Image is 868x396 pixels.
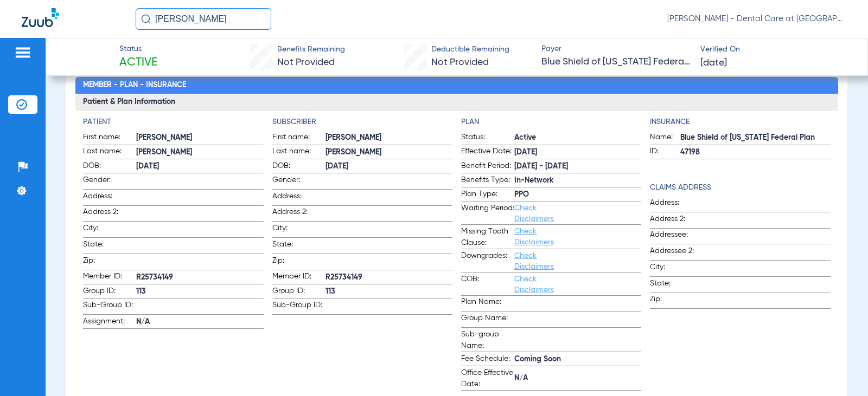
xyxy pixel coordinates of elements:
span: Benefit Period: [461,160,514,173]
span: Addressee 2: [650,245,703,260]
span: Address 2: [83,206,136,221]
span: Payer [541,43,691,55]
span: [DATE] [700,56,727,70]
a: Check Disclaimers [514,228,554,246]
span: Coming Soon [514,354,641,365]
span: Status [119,43,157,55]
h4: Plan [461,116,641,128]
span: Benefits Remaining [277,44,345,55]
span: Effective Date: [461,146,514,159]
span: Active [119,55,157,70]
h4: Insurance [650,116,830,128]
h4: Claims Address [650,182,830,193]
a: Check Disclaimers [514,275,554,294]
span: First name: [83,132,136,145]
span: DOB: [272,160,325,173]
span: Not Provided [431,57,489,67]
span: ID: [650,146,680,159]
span: Not Provided [277,57,335,67]
span: Blue Shield of [US_STATE] Federal Plan [541,55,691,69]
span: Status: [461,132,514,145]
span: Blue Shield of [US_STATE] Federal Plan [680,132,830,144]
span: R25734149 [136,272,263,283]
img: hamburger-icon [14,46,31,59]
span: Gender: [83,174,136,189]
input: Search for patients [136,8,271,30]
span: Address: [650,197,703,212]
h2: Member - Plan - Insurance [75,77,838,94]
span: First name: [272,132,325,145]
span: Fee Schedule: [461,353,514,366]
span: State: [83,239,136,254]
a: Check Disclaimers [514,204,554,223]
span: Address 2: [272,206,325,221]
span: City: [83,223,136,237]
span: State: [272,239,325,254]
span: Zip: [272,255,325,270]
span: Name: [650,132,680,145]
span: 113 [136,286,263,297]
span: Waiting Period: [461,203,514,224]
span: In-Network [514,175,641,186]
span: Address: [83,191,136,205]
span: Sub-group Name: [461,329,514,352]
h4: Patient [83,116,263,128]
span: City: [272,223,325,237]
span: Sub-Group ID: [272,300,325,314]
span: Office Effective Date: [461,367,514,390]
span: Active [514,132,641,144]
span: [DATE] [325,161,452,172]
span: Assignment: [83,316,136,329]
span: Plan Type: [461,189,514,202]
span: Group ID: [272,285,325,298]
span: Group Name: [461,313,514,327]
span: Benefits Type: [461,174,514,187]
span: DOB: [83,160,136,173]
span: City: [650,262,703,276]
span: [DATE] - [DATE] [514,161,641,172]
span: [PERSON_NAME] [325,132,452,144]
span: Member ID: [272,271,325,284]
span: Deductible Remaining [431,44,509,55]
span: Verified On [700,44,850,55]
span: Addressee: [650,229,703,244]
span: COB: [461,274,514,295]
span: [PERSON_NAME] [136,132,263,144]
span: [PERSON_NAME] [325,147,452,158]
span: State: [650,278,703,293]
span: Missing Tooth Clause: [461,226,514,249]
span: N/A [514,373,641,384]
span: Group ID: [83,285,136,298]
span: R25734149 [325,272,452,283]
span: Last name: [272,146,325,159]
img: Search Icon [141,14,151,24]
span: [PERSON_NAME] - Dental Care at [GEOGRAPHIC_DATA] [667,14,846,24]
span: Last name: [83,146,136,159]
a: Check Disclaimers [514,252,554,270]
span: Address: [272,191,325,205]
span: [DATE] [136,161,263,172]
span: [DATE] [514,147,641,158]
img: Zuub Logo [22,8,59,27]
span: Address 2: [650,213,703,228]
span: Zip: [83,255,136,270]
h4: Subscriber [272,116,452,128]
span: Zip: [650,294,703,308]
span: Sub-Group ID: [83,300,136,314]
span: Downgrades: [461,250,514,272]
span: Member ID: [83,271,136,284]
h3: Patient & Plan Information [75,94,838,111]
span: N/A [136,316,263,328]
span: 113 [325,286,452,297]
span: 47198 [680,147,830,158]
span: PPO [514,189,641,200]
span: Plan Name: [461,296,514,311]
span: Gender: [272,174,325,189]
span: [PERSON_NAME] [136,147,263,158]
